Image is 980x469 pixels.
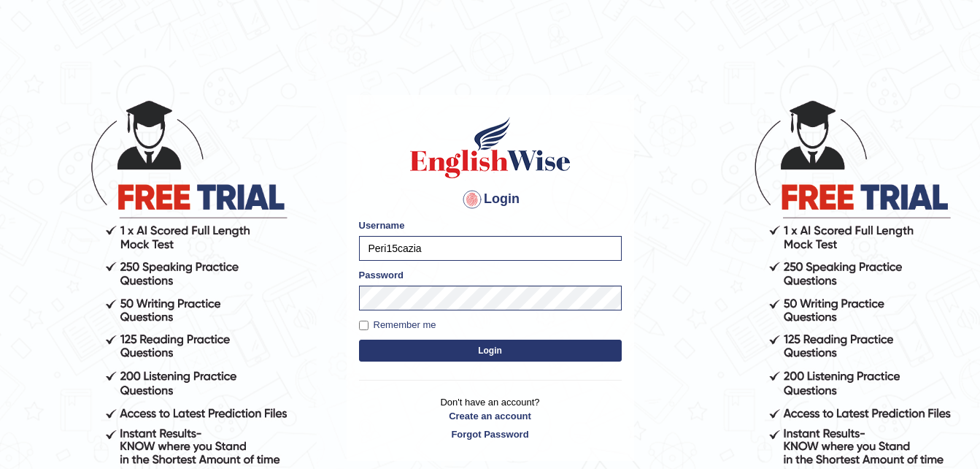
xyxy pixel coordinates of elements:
label: Password [359,268,404,282]
label: Remember me [359,318,436,332]
input: Remember me [359,321,369,330]
button: Login [359,340,622,362]
h4: Login [359,188,622,211]
label: Username [359,218,405,232]
p: Don't have an account? [359,395,622,441]
img: Logo of English Wise sign in for intelligent practice with AI [407,115,574,180]
a: Create an account [359,409,622,423]
a: Forgot Password [359,427,622,441]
